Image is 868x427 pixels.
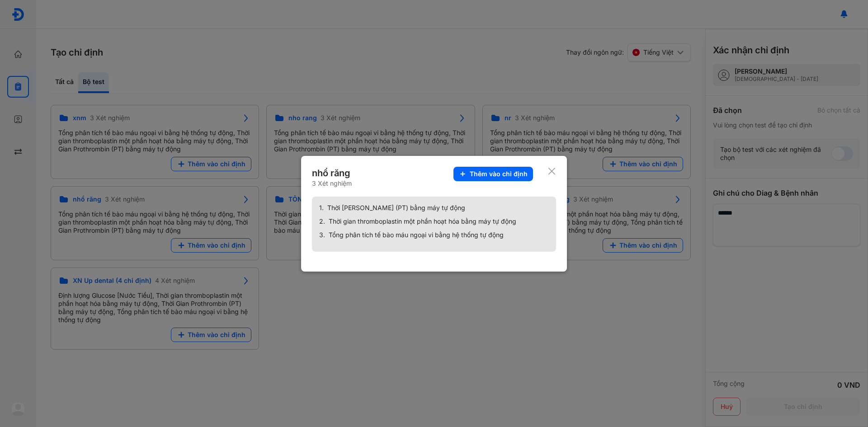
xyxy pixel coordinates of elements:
[327,204,465,212] span: Thời [PERSON_NAME] (PT) bằng máy tự động
[312,179,352,188] div: 3 Xét nghiệm
[470,170,528,178] span: Thêm vào chỉ định
[329,231,504,239] span: Tổng phân tích tế bào máu ngoại vi bằng hệ thống tự động
[329,217,516,225] span: Thời gian thromboplastin một phần hoạt hóa bằng máy tự động
[319,231,325,239] span: 3.
[319,217,325,225] span: 2.
[312,167,352,179] div: nhổ răng
[453,167,533,181] button: Thêm vào chỉ định
[319,204,324,212] span: 1.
